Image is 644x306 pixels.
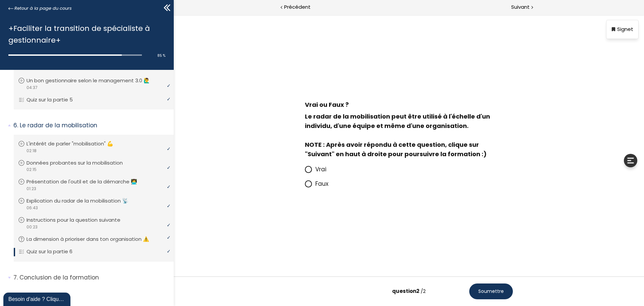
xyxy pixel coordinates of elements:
span: /2 [247,273,252,280]
span: 6. [13,121,18,130]
div: Élargir les outils de l'apprenant [450,139,464,152]
p: Présentation de l'outil et de la démarche 👩‍💻 [26,178,147,185]
span: 02:18 [26,148,37,154]
p: Instructions pour la question suivante [26,216,130,224]
p: L'intérêt de parler "mobilisation" 💪 [26,140,123,147]
p: Données probantes sur la mobilisation [26,159,133,167]
span: Retour à la page du cours [14,5,72,12]
span: Vrai ou Faux ? [131,86,175,94]
span: Le radar de la mobilisation peut être utilisé à l'échelle d'un individu, d'une équipe et même d'u... [131,97,332,144]
span: 85 % [157,53,165,58]
span: Vrai [142,150,153,159]
span: 04:37 [26,85,38,91]
div: NOTE : Après avoir répondu à cette question, clique sur "Suivant" en haut à droite pour poursuivr... [131,125,332,144]
span: 00:23 [26,224,38,230]
p: Conclusion de la formation [13,273,169,282]
span: question [218,273,246,280]
span: Précédent [284,3,311,11]
span: 7. [13,273,18,282]
p: La dimension à prioriser dans ton organisation ⚠️ [26,235,159,243]
span: 02:15 [26,167,37,173]
span: Soumettre [305,273,330,280]
span: Faux [142,165,155,173]
p: Signet [443,10,460,19]
p: Explication du radar de la mobilisation 📡 [26,197,139,205]
span: 01:23 [26,186,36,192]
p: Un bon gestionnaire selon le management 3.0 🙋‍♂️ [26,77,160,84]
a: Retour à la page du cours [8,5,72,12]
span: 2 [243,273,246,280]
p: Quiz sur la partie 6 [26,248,83,255]
p: Le radar de la mobilisation [13,121,169,130]
span: Suivant [511,3,530,11]
h1: +Faciliter la transition de spécialiste à gestionnaire+ [8,23,162,46]
button: Soumettre [296,269,339,285]
span: 06:43 [26,205,38,211]
p: Quiz sur la partie 5 [26,96,83,103]
iframe: chat widget [3,291,72,306]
